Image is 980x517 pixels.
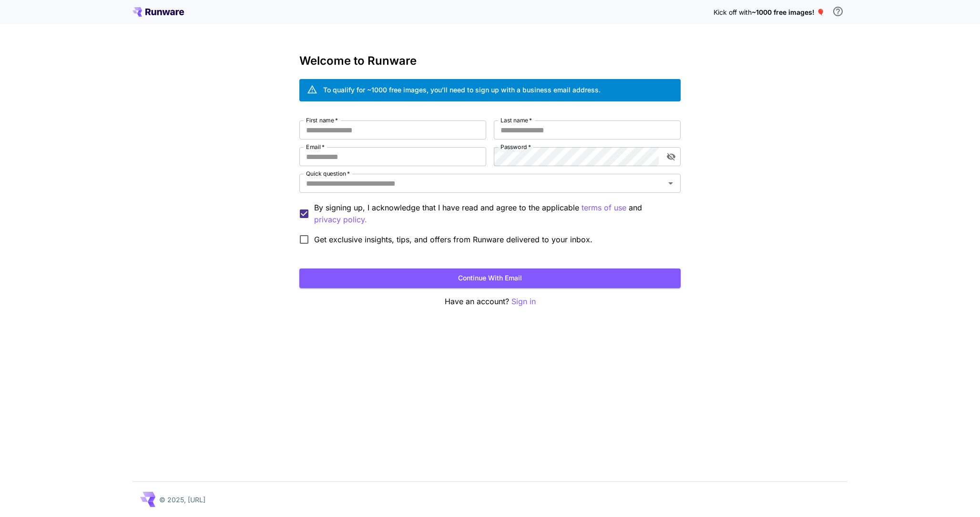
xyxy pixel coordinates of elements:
[323,85,601,95] div: To qualify for ~1000 free images, you’ll need to sign up with a business email address.
[511,296,536,308] button: Sign in
[500,143,531,151] label: Password
[306,143,325,151] label: Email
[314,214,367,226] button: By signing up, I acknowledge that I have read and agree to the applicable terms of use and
[752,8,825,16] span: ~1000 free images! 🎈
[306,116,338,124] label: First name
[582,202,626,214] p: terms of use
[306,169,350,178] label: Quick question
[663,148,680,165] button: toggle password visibility
[314,234,592,245] span: Get exclusive insights, tips, and offers from Runware delivered to your inbox.
[500,116,532,124] label: Last name
[828,2,847,21] button: In order to qualify for free credit, you need to sign up with a business email address and click ...
[714,8,752,16] span: Kick off with
[299,296,681,308] p: Have an account?
[159,495,205,505] p: © 2025, [URL]
[664,177,677,190] button: Open
[314,214,367,226] p: privacy policy.
[299,268,681,288] button: Continue with email
[314,202,673,226] p: By signing up, I acknowledge that I have read and agree to the applicable and
[299,54,681,68] h3: Welcome to Runware
[582,202,626,214] button: By signing up, I acknowledge that I have read and agree to the applicable and privacy policy.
